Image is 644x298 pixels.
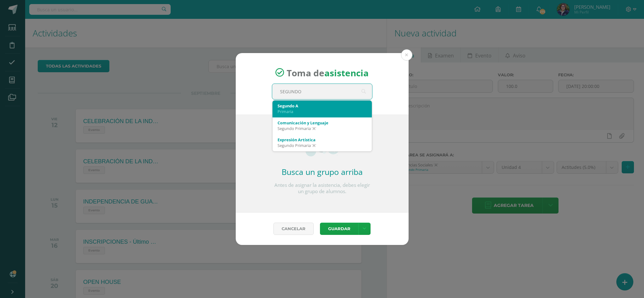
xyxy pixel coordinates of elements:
span: Toma de [287,67,369,79]
div: Expresión Artística [278,137,367,143]
div: Segundo Primaria 'A' [278,126,367,131]
h2: Busca un grupo arriba [272,166,372,177]
strong: asistencia [324,67,369,79]
button: Close (Esc) [401,49,412,61]
div: Segundo Primaria 'A' [278,143,367,148]
p: Antes de asignar la asistencia, debes elegir un grupo de alumnos. [272,182,372,195]
input: Busca un grado o sección aquí... [272,84,372,99]
button: Guardar [320,223,358,235]
a: Cancelar [273,223,314,235]
div: Comunicación y Lenguaje [278,120,367,126]
div: Primaria [278,109,367,114]
div: Segundo A [278,103,367,109]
